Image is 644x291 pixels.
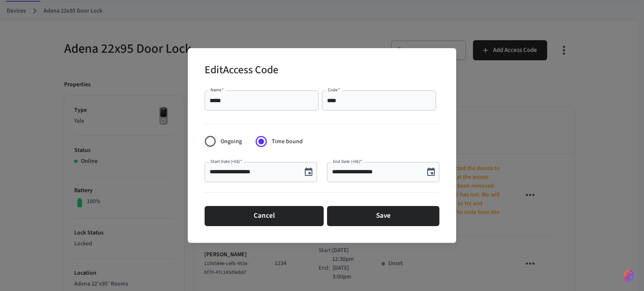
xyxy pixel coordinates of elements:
span: Ongoing [221,137,242,146]
button: Choose date, selected date is Aug 23, 2025 [423,164,439,180]
button: Save [327,206,439,226]
span: Time bound [272,137,303,146]
label: Code [328,87,340,93]
label: Start Date (+08) [210,158,242,165]
label: End Date (+08) [333,158,362,165]
button: Choose date, selected date is Aug 23, 2025 [300,164,317,180]
button: Cancel [205,206,324,226]
img: SeamLogoGradient.69752ec5.svg [624,269,634,283]
h2: Edit Access Code [205,58,278,84]
label: Name [210,87,224,93]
